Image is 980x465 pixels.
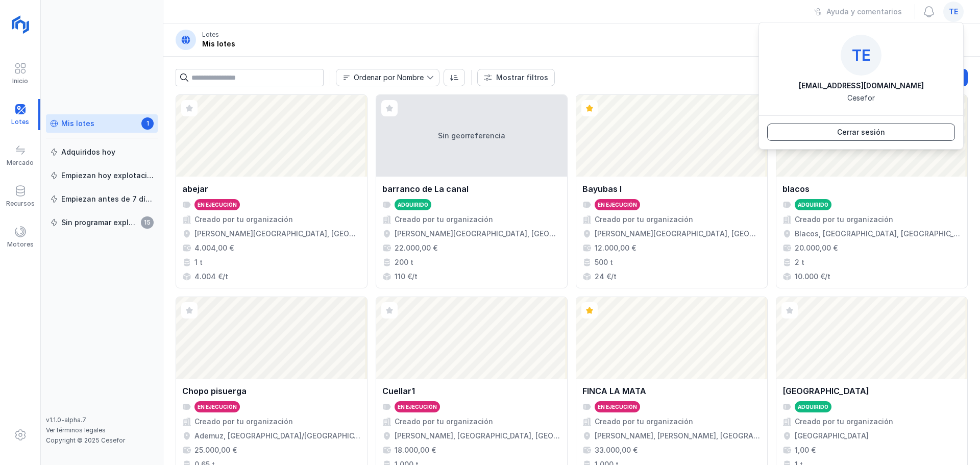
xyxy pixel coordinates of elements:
div: Adquiridos hoy [61,147,115,157]
div: Creado por tu organización [194,417,293,427]
div: 500 t [595,257,613,267]
div: 10.000 €/t [795,272,830,282]
a: blacosAdquiridoCreado por tu organizaciónBlacos, [GEOGRAPHIC_DATA], [GEOGRAPHIC_DATA], [GEOGRAPHI... [776,94,968,288]
div: Adquirido [398,201,428,208]
div: Mercado [7,159,34,167]
button: Cerrar sesión [767,124,955,141]
div: blacos [782,183,810,195]
div: Inicio [12,77,28,85]
div: [GEOGRAPHIC_DATA] [782,385,869,397]
button: Mostrar filtros [477,69,555,86]
div: Chopo pisuerga [182,385,247,397]
div: [PERSON_NAME][GEOGRAPHIC_DATA], [GEOGRAPHIC_DATA], [GEOGRAPHIC_DATA] [595,229,761,239]
div: Ordenar por Nombre [354,74,424,81]
div: Creado por tu organización [395,417,493,427]
div: Creado por tu organización [595,214,693,225]
a: Mis lotes1 [46,114,158,133]
div: En ejecución [598,403,637,410]
div: 24 €/t [595,272,617,282]
a: Empiezan antes de 7 días [46,190,158,208]
a: Sin georreferenciabarranco de La canalAdquiridoCreado por tu organización[PERSON_NAME][GEOGRAPHIC... [376,94,568,288]
div: 110 €/t [395,272,418,282]
div: En ejecución [198,403,237,410]
div: Ayuda y comentarios [826,7,902,17]
div: Sin programar explotación [61,217,138,228]
div: Ademuz, [GEOGRAPHIC_DATA]/[GEOGRAPHIC_DATA], [GEOGRAPHIC_DATA], [GEOGRAPHIC_DATA] [194,431,361,441]
div: 4.004,00 € [194,243,234,253]
div: 1 t [194,257,203,267]
div: 33.000,00 € [595,445,638,455]
div: En ejecución [398,403,437,410]
div: Mostrar filtros [496,72,548,83]
div: Lotes [202,31,219,39]
div: Recursos [6,200,35,208]
div: [GEOGRAPHIC_DATA] [795,431,869,441]
div: Creado por tu organización [194,214,293,225]
div: Mis lotes [61,118,94,129]
button: Ayuda y comentarios [807,3,909,20]
div: Bayubas I [582,183,622,195]
div: Creado por tu organización [595,417,693,427]
div: FINCA LA MATA [582,385,646,397]
div: Sin georreferencia [376,95,567,177]
div: 25.000,00 € [194,445,237,455]
a: Ver términos legales [46,426,106,434]
div: 12.000,00 € [595,243,636,253]
div: Mis lotes [202,39,235,49]
div: [PERSON_NAME], [GEOGRAPHIC_DATA], [GEOGRAPHIC_DATA], [GEOGRAPHIC_DATA] [395,431,561,441]
span: Nombre [336,69,427,86]
div: barranco de La canal [382,183,469,195]
span: 15 [141,216,154,229]
div: 2 t [795,257,804,267]
div: 18.000,00 € [395,445,436,455]
a: Sin programar explotación15 [46,213,158,232]
a: Adquiridos hoy [46,143,158,161]
div: En ejecución [598,201,637,208]
div: Cesefor [847,93,875,103]
div: 20.000,00 € [795,243,838,253]
div: 1,00 € [795,445,816,455]
span: 1 [141,117,154,130]
div: [PERSON_NAME][GEOGRAPHIC_DATA], [GEOGRAPHIC_DATA], [GEOGRAPHIC_DATA] [194,229,361,239]
div: Adquirido [798,403,828,410]
span: te [852,46,871,64]
div: [PERSON_NAME][GEOGRAPHIC_DATA], [GEOGRAPHIC_DATA], [GEOGRAPHIC_DATA], [GEOGRAPHIC_DATA], [GEOGRAP... [395,229,561,239]
div: 4.004 €/t [194,272,228,282]
div: v1.1.0-alpha.7 [46,416,158,424]
div: 200 t [395,257,413,267]
div: Creado por tu organización [795,417,893,427]
div: Blacos, [GEOGRAPHIC_DATA], [GEOGRAPHIC_DATA], [GEOGRAPHIC_DATA] [795,229,961,239]
a: Empiezan hoy explotación [46,166,158,185]
div: Empiezan antes de 7 días [61,194,154,204]
div: Motores [7,240,34,249]
img: logoRight.svg [8,12,33,37]
div: [EMAIL_ADDRESS][DOMAIN_NAME] [799,81,924,91]
div: abejar [182,183,208,195]
div: Cuellar1 [382,385,415,397]
a: abejarEn ejecuciónCreado por tu organización[PERSON_NAME][GEOGRAPHIC_DATA], [GEOGRAPHIC_DATA], [G... [176,94,367,288]
div: 22.000,00 € [395,243,437,253]
span: te [949,7,958,17]
div: Creado por tu organización [395,214,493,225]
div: Cerrar sesión [837,127,885,137]
div: [PERSON_NAME], [PERSON_NAME], [GEOGRAPHIC_DATA], [GEOGRAPHIC_DATA] [595,431,761,441]
div: Empiezan hoy explotación [61,170,154,181]
div: Creado por tu organización [795,214,893,225]
div: Adquirido [798,201,828,208]
div: En ejecución [198,201,237,208]
div: Copyright © 2025 Cesefor [46,436,158,445]
a: Bayubas IEn ejecuciónCreado por tu organización[PERSON_NAME][GEOGRAPHIC_DATA], [GEOGRAPHIC_DATA],... [576,94,768,288]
